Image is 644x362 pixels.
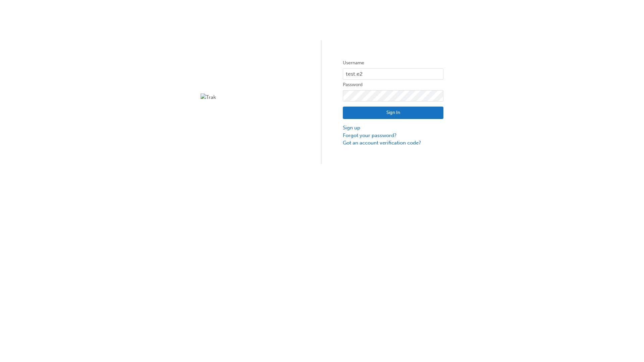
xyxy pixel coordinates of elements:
[343,59,443,67] label: Username
[201,94,301,101] img: Trak
[343,124,443,132] a: Sign up
[343,132,443,139] a: Forgot your password?
[343,68,443,80] input: Username
[343,107,443,119] button: Sign In
[343,139,443,147] a: Got an account verification code?
[343,81,443,89] label: Password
